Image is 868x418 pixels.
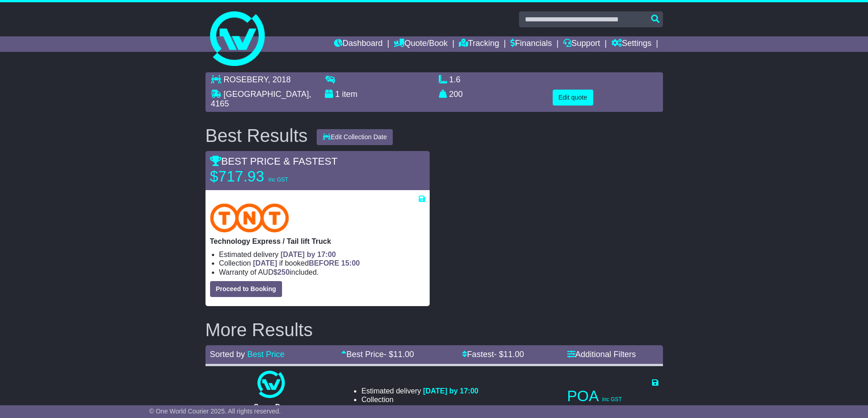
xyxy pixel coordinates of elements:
a: Best Price [247,350,285,359]
button: Proceed to Booking [210,281,282,297]
a: Fastest- $11.00 [462,350,524,359]
span: $ [416,405,432,413]
li: Estimated delivery [219,250,425,259]
span: [DATE] [253,259,277,267]
span: , 2018 [268,75,291,84]
span: ROSEBERY [224,75,268,84]
span: 1 [335,90,340,99]
div: Best Results [201,126,313,146]
a: Best Price- $11.00 [341,350,414,359]
span: $ [273,268,290,276]
span: - $ [384,350,414,359]
button: Edit quote [553,90,593,106]
span: - $ [494,350,524,359]
a: Settings [611,36,652,52]
span: 11.00 [503,350,524,359]
li: Warranty of AUD included. [361,404,478,413]
span: 1.6 [449,75,461,84]
a: Financials [510,36,552,52]
span: inc GST [268,176,288,183]
span: [DATE] by 17:00 [281,251,336,258]
span: BEST PRICE & FASTEST [210,156,338,167]
a: Support [563,36,600,52]
a: Quote/Book [394,36,447,52]
a: Dashboard [334,36,383,52]
span: 11.00 [393,350,414,359]
li: Warranty of AUD included. [219,268,425,277]
img: One World Courier: Same Day Nationwide(quotes take 0.5-1 hour) [257,371,285,398]
li: Collection [361,395,478,404]
span: BEFORE [309,259,339,267]
span: 200 [449,90,463,99]
span: [DATE] by 17:00 [423,387,478,395]
p: $717.93 [210,167,324,186]
span: [GEOGRAPHIC_DATA] [224,90,309,99]
img: TNT Domestic: Technology Express / Tail lift Truck [210,203,289,232]
span: , 4165 [211,90,311,109]
span: inc GST [602,396,622,403]
span: 15:00 [341,259,360,267]
li: Estimated delivery [361,387,478,395]
button: Edit Collection Date [317,129,393,145]
span: © One World Courier 2025. All rights reserved. [149,408,281,415]
p: Technology Express / Tail lift Truck [210,237,425,246]
span: 250 [277,268,290,276]
h2: More Results [205,320,663,340]
li: Collection [219,259,425,267]
span: if booked [253,259,360,267]
span: Sorted by [210,350,245,359]
span: 250 [420,405,432,413]
p: POA [567,387,658,405]
a: Tracking [459,36,499,52]
span: item [342,90,358,99]
a: Additional Filters [567,350,636,359]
